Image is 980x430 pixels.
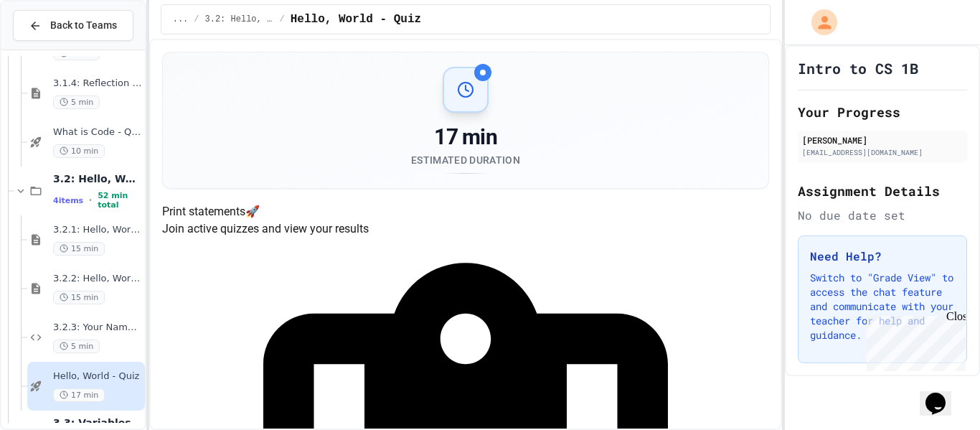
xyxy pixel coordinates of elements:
[173,14,189,25] span: ...
[861,310,966,371] iframe: chat widget
[13,10,133,41] button: Back to Teams
[411,153,520,167] div: Estimated Duration
[53,95,100,109] span: 5 min
[162,203,770,220] h4: Print statements 🚀
[162,220,770,238] p: Join active quizzes and view your results
[53,78,142,90] span: 3.1.4: Reflection - Evolving Technology
[53,370,142,383] span: Hello, World - Quiz
[280,14,285,25] span: /
[53,416,142,429] span: 3.3: Variables and Data Types
[810,248,955,265] h3: Need Help?
[98,191,142,210] span: 52 min total
[194,14,199,25] span: /
[205,14,274,25] span: 3.2: Hello, World!
[6,6,99,91] div: Chat with us now!Close
[53,172,142,185] span: 3.2: Hello, World!
[89,195,92,206] span: •
[53,196,83,205] span: 4 items
[920,373,966,416] iframe: chat widget
[291,11,421,28] span: Hello, World - Quiz
[802,147,963,158] div: [EMAIL_ADDRESS][DOMAIN_NAME]
[53,340,100,353] span: 5 min
[53,291,105,304] span: 15 min
[50,18,117,33] span: Back to Teams
[798,207,967,224] div: No due date set
[798,102,967,122] h2: Your Progress
[802,134,963,146] div: [PERSON_NAME]
[796,6,841,39] div: My Account
[798,58,918,78] h1: Intro to CS 1B
[53,144,105,158] span: 10 min
[411,124,520,150] div: 17 min
[53,273,142,285] span: 3.2.2: Hello, World! - Review
[53,242,105,256] span: 15 min
[810,271,955,342] p: Switch to "Grade View" to access the chat feature and communicate with your teacher for help and ...
[53,388,105,402] span: 17 min
[798,181,967,201] h2: Assignment Details
[53,126,142,139] span: What is Code - Quiz
[53,224,142,236] span: 3.2.1: Hello, World!
[53,322,142,334] span: 3.2.3: Your Name and Favorite Movie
